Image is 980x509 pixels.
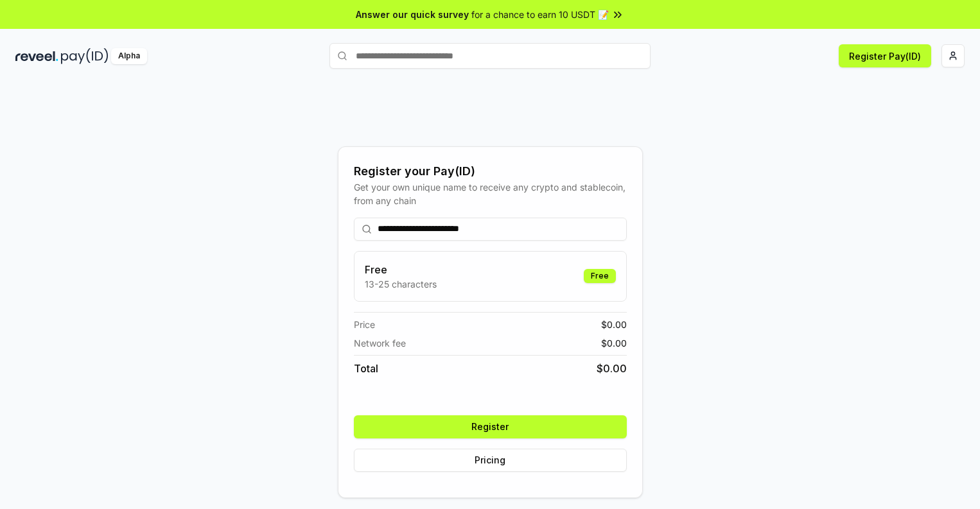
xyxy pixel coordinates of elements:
[365,277,437,291] p: 13-25 characters
[356,8,469,21] span: Answer our quick survey
[601,336,627,350] span: $ 0.00
[354,336,406,350] span: Network fee
[354,318,375,331] span: Price
[584,269,616,283] div: Free
[15,48,58,64] img: reveel_dark
[61,48,109,64] img: pay_id
[111,48,147,64] div: Alpha
[354,361,378,376] span: Total
[839,44,931,67] button: Register Pay(ID)
[365,262,437,277] h3: Free
[601,318,627,331] span: $ 0.00
[471,8,609,21] span: for a chance to earn 10 USDT 📝
[354,162,627,180] div: Register your Pay(ID)
[597,361,627,376] span: $ 0.00
[354,180,627,207] div: Get your own unique name to receive any crypto and stablecoin, from any chain
[354,415,627,438] button: Register
[354,449,627,472] button: Pricing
